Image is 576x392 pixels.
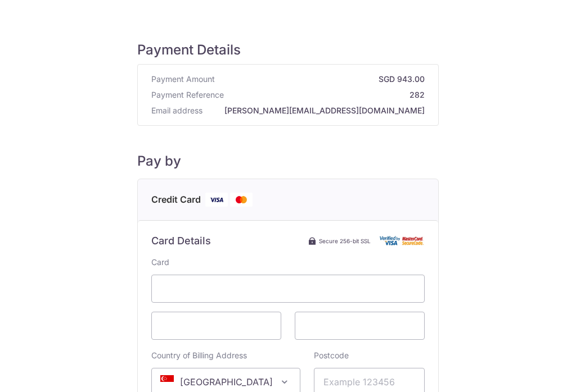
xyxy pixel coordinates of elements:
h6: Card Details [151,234,211,248]
strong: [PERSON_NAME][EMAIL_ADDRESS][DOMAIN_NAME] [207,105,425,116]
strong: SGD 943.00 [219,74,425,85]
h5: Pay by [137,153,439,170]
span: Secure 256-bit SSL [319,236,371,245]
img: Visa [205,193,228,207]
img: Card secure [380,236,425,245]
iframe: Secure card expiration date input frame [161,319,272,332]
span: Payment Reference [151,89,224,101]
label: Card [151,257,169,268]
iframe: Secure card number input frame [161,282,415,295]
h5: Payment Details [137,42,439,58]
strong: 282 [228,89,425,101]
span: Payment Amount [151,74,215,85]
label: Country of Billing Address [151,350,247,361]
span: Email address [151,105,202,116]
img: Mastercard [230,193,253,207]
span: Credit Card [151,193,201,207]
iframe: Secure card security code input frame [304,319,415,332]
label: Postcode [314,350,349,361]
